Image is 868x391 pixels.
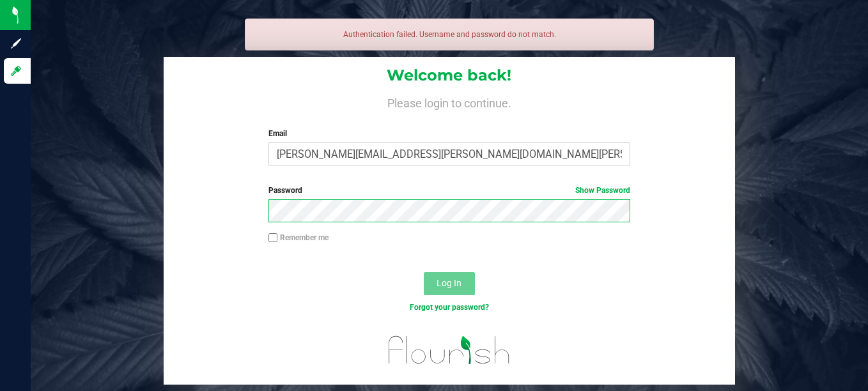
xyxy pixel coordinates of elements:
[424,272,475,295] button: Log In
[378,327,520,373] img: flourish_logo.svg
[245,19,654,50] div: Authentication failed. Username and password do not match.
[437,278,461,288] span: Log In
[268,232,329,243] label: Remember me
[410,303,489,312] a: Forgot your password?
[268,186,302,195] span: Password
[575,186,630,195] a: Show Password
[164,95,734,110] h4: Please login to continue.
[10,65,22,77] inline-svg: Log in
[164,67,734,84] h1: Welcome back!
[268,233,277,242] input: Remember me
[268,128,630,139] label: Email
[10,37,22,50] inline-svg: Sign up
